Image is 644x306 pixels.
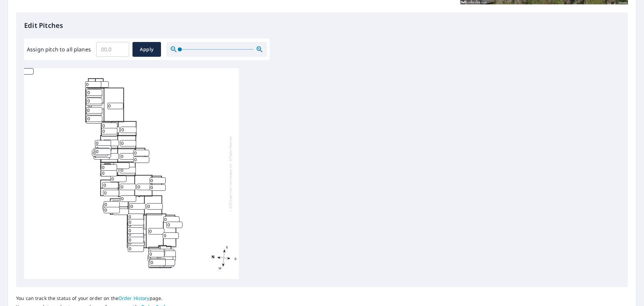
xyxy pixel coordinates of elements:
[24,20,620,31] p: Edit Pitches
[16,295,196,301] p: You can track the status of your order on the page.
[27,45,91,53] label: Assign pitch to all planes
[132,42,161,57] button: Apply
[138,45,156,54] span: Apply
[96,40,129,59] input: 00.0
[118,295,150,301] a: Order History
